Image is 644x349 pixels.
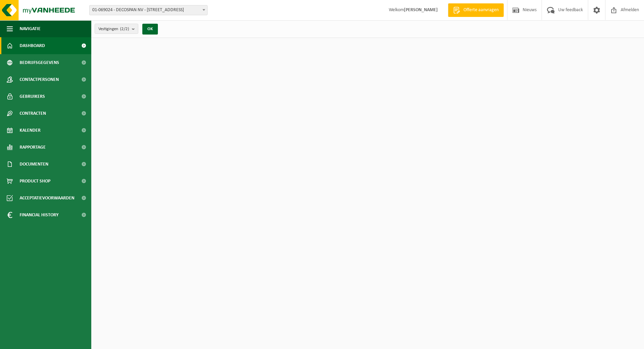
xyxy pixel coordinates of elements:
button: OK [142,24,158,35]
span: Dashboard [20,37,45,54]
span: Bedrijfsgegevens [20,54,59,71]
span: Kalender [20,122,41,139]
span: Contactpersonen [20,71,59,88]
count: (2/2) [120,27,129,31]
button: Vestigingen(2/2) [95,24,138,34]
span: Documenten [20,156,48,173]
span: 01-069024 - DECOSPAN NV - 8930 MENEN, LAGEWEG 33 [90,5,207,15]
span: Product Shop [20,173,50,190]
span: Offerte aanvragen [462,7,500,14]
a: Offerte aanvragen [448,3,504,17]
span: Financial History [20,206,58,223]
span: Vestigingen [98,24,129,34]
span: Contracten [20,105,46,122]
span: Gebruikers [20,88,45,105]
span: Acceptatievoorwaarden [20,190,74,206]
strong: [PERSON_NAME] [404,7,438,13]
span: Rapportage [20,139,46,156]
span: Navigatie [20,20,41,37]
span: 01-069024 - DECOSPAN NV - 8930 MENEN, LAGEWEG 33 [89,5,208,15]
